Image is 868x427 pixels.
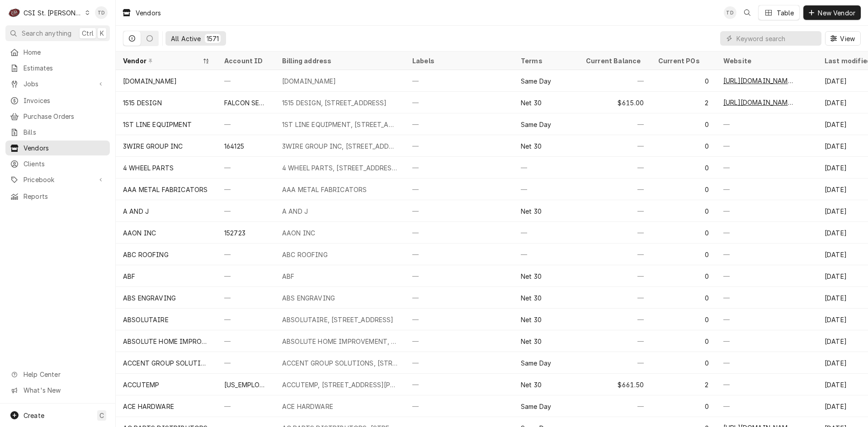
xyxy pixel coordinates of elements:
div: All Active [171,34,201,43]
div: — [716,352,817,374]
div: ABF [282,272,294,281]
div: 0 [651,330,716,352]
div: — [217,330,275,352]
div: 4 WHEEL PARTS [123,163,174,173]
a: Purchase Orders [5,109,110,124]
span: Estimates [24,63,105,73]
span: New Vendor [816,8,857,18]
div: Net 30 [521,293,542,303]
div: A AND J [282,206,308,216]
div: — [716,309,817,330]
a: Invoices [5,93,110,108]
div: — [716,265,817,287]
div: [US_EMPLOYER_IDENTIFICATION_NUMBER] [224,380,268,389]
div: — [405,330,514,352]
div: 1571 [207,34,219,43]
div: AAON INC [123,228,156,238]
div: — [405,265,514,287]
div: 3WIRE GROUP INC, [STREET_ADDRESS] [282,141,398,151]
div: — [579,178,651,200]
div: Account ID [224,56,266,66]
div: ABC ROOFING [282,250,328,259]
a: [URL][DOMAIN_NAME] [723,98,794,107]
div: Same Day [521,358,551,368]
div: 0 [651,352,716,374]
div: Current Balance [586,56,642,66]
div: C [8,6,21,19]
div: AAA METAL FABRICATORS [123,185,208,194]
span: Create [24,412,44,419]
div: — [217,244,275,265]
div: 152723 [224,228,245,238]
div: Billing address [282,56,396,66]
div: ABF [123,272,135,281]
div: — [405,374,514,395]
div: 0 [651,200,716,222]
span: Home [24,47,105,57]
div: — [217,265,275,287]
div: $615.00 [579,92,651,113]
input: Keyword search [736,31,817,46]
a: Bills [5,125,110,140]
div: — [405,157,514,178]
button: New Vendor [803,5,861,20]
div: ACE HARDWARE [123,402,174,411]
div: — [405,352,514,374]
div: — [405,178,514,200]
a: Reports [5,189,110,204]
div: ABS ENGRAVING [123,293,176,303]
div: ACCENT GROUP SOLUTIONS, [STREET_ADDRESS][PERSON_NAME] [282,358,398,368]
div: — [217,113,275,135]
div: Net 30 [521,315,542,324]
div: — [579,309,651,330]
div: — [217,352,275,374]
div: Same Day [521,76,551,86]
div: — [716,287,817,309]
div: FALCON SERVICES [224,98,268,108]
div: 4 WHEEL PARTS, [STREET_ADDRESS] [282,163,398,173]
div: — [579,70,651,92]
div: Labels [412,56,506,66]
div: 0 [651,135,716,157]
div: — [405,113,514,135]
div: — [579,200,651,222]
div: 0 [651,157,716,178]
div: — [579,113,651,135]
a: Clients [5,156,110,171]
div: — [579,135,651,157]
div: ACE HARDWARE [282,402,333,411]
div: ACCENT GROUP SOLUTIONS [123,358,210,368]
div: — [217,200,275,222]
div: — [217,309,275,330]
div: — [405,200,514,222]
span: Search anything [22,28,71,38]
div: Terms [521,56,570,66]
span: Bills [24,127,105,137]
span: Help Center [24,370,104,379]
div: — [716,374,817,395]
a: Home [5,45,110,60]
div: ABSOLUTAIRE, [STREET_ADDRESS] [282,315,394,324]
span: [URL][DOMAIN_NAME] [723,99,794,106]
div: TD [724,6,736,19]
div: — [405,287,514,309]
div: — [405,244,514,265]
span: Purchase Orders [24,112,105,121]
div: — [217,178,275,200]
div: CSI St. [PERSON_NAME] [24,8,82,18]
div: — [405,222,514,244]
div: — [217,395,275,417]
div: ABS ENGRAVING [282,293,335,303]
span: View [838,34,857,43]
div: 1ST LINE EQUIPMENT, [STREET_ADDRESS] [282,120,398,129]
div: A AND J [123,206,149,216]
span: C [99,411,104,420]
div: — [405,309,514,330]
div: Vendor [123,56,201,66]
div: 1515 DESIGN [123,98,162,108]
div: Table [777,8,794,18]
div: 1515 DESIGN, [STREET_ADDRESS] [282,98,387,108]
div: — [716,178,817,200]
a: Vendors [5,141,110,155]
div: 0 [651,70,716,92]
